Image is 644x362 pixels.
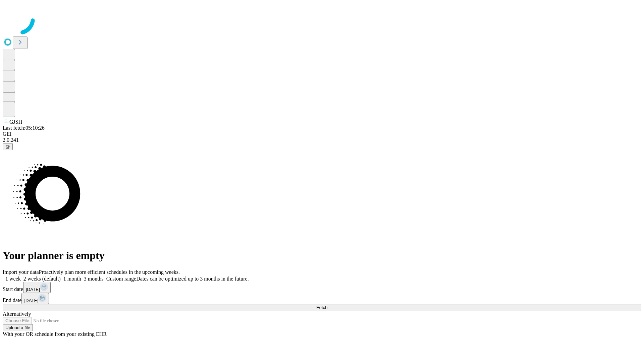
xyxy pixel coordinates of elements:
[24,298,38,303] span: [DATE]
[26,287,40,292] span: [DATE]
[136,276,249,282] span: Dates can be optimized up to 3 months in the future.
[63,276,81,282] span: 1 month
[39,269,180,275] span: Proactively plan more efficient schedules in the upcoming weeks.
[3,304,641,311] button: Fetch
[3,324,33,331] button: Upload a file
[9,119,22,125] span: GJSH
[3,125,45,131] span: Last fetch: 05:10:26
[3,249,641,262] h1: Your planner is empty
[23,282,51,293] button: [DATE]
[3,137,641,143] div: 2.0.241
[3,131,641,137] div: GEI
[3,331,107,337] span: With your OR schedule from your existing EHR
[3,269,39,275] span: Import your data
[5,276,21,282] span: 1 week
[3,293,641,304] div: End date
[106,276,136,282] span: Custom range
[3,311,31,317] span: Alternatively
[316,305,327,310] span: Fetch
[21,293,49,304] button: [DATE]
[84,276,104,282] span: 3 months
[3,282,641,293] div: Start date
[5,144,10,149] span: @
[3,143,13,150] button: @
[23,276,61,282] span: 2 weeks (default)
